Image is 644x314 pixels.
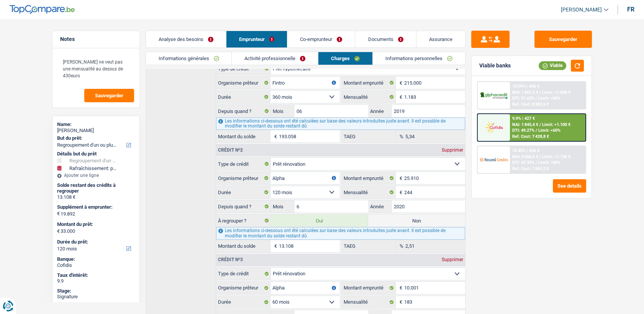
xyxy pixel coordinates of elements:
[553,179,586,193] button: See details
[539,122,541,127] span: /
[342,77,396,89] label: Montant emprunté
[534,31,592,48] button: Sauvegarder
[216,148,245,152] div: Crédit nº2
[512,122,538,127] span: NAI: 1 845,4 €
[57,294,135,300] div: Signature
[226,31,287,47] a: Emprunteur
[536,128,537,133] span: /
[539,90,541,95] span: /
[57,228,60,234] span: €
[512,90,538,95] span: NAI: 1 697,2 €
[392,200,465,213] input: AAAA
[542,154,570,159] span: Limit: >1.736 €
[342,130,396,142] label: TAEG
[538,128,560,133] span: Limit: <60%
[216,227,465,239] div: Les informations ci-dessous ont été calculées sur base des valeurs introduites juste avant. Il es...
[216,130,270,142] label: Montant du solde
[146,31,226,47] a: Analyse des besoins
[396,282,404,294] span: €
[355,31,416,47] a: Documents
[57,256,135,262] div: Banque:
[57,135,133,141] label: But du prêt:
[318,52,372,65] a: Charges
[60,36,132,43] h5: Notes
[536,96,537,101] span: /
[57,204,133,210] label: Supplément à emprunter:
[57,288,135,294] div: Stage:
[396,240,405,252] span: %
[480,91,508,100] img: AlphaCredit
[216,282,270,294] label: Organisme prêteur
[373,52,465,65] a: Informations personnelles
[271,214,368,227] label: Oui
[396,91,404,103] span: €
[342,91,396,103] label: Mensualité
[216,91,270,103] label: Durée
[396,186,404,198] span: €
[342,296,396,308] label: Mensualité
[538,160,560,165] span: Limit: <65%
[216,257,245,262] div: Crédit nº3
[512,160,534,165] span: DTI: 47.33%
[57,221,133,227] label: Montant du prêt:
[342,240,396,252] label: TAEG
[57,262,135,268] div: Cofidis
[512,84,539,89] div: 10.99% | 445 €
[216,158,271,170] label: Type de crédit
[555,3,608,16] a: [PERSON_NAME]
[57,239,133,245] label: Durée du prêt:
[232,52,318,65] a: Activité professionnelle
[512,134,549,139] div: Ref. Cost: 7 428,8 €
[216,296,270,308] label: Durée
[396,77,404,89] span: €
[216,200,271,213] label: Depuis quand ?
[57,272,135,278] div: Taux d'intérêt:
[512,148,539,153] div: 10.45% | 436 €
[342,282,396,294] label: Montant emprunté
[216,172,270,184] label: Organisme prêteur
[57,151,135,157] div: Détails but du prêt
[271,200,295,213] label: Mois
[216,214,271,227] label: À regrouper ?
[271,105,295,117] label: Mois
[295,105,368,117] input: MM
[627,6,634,13] div: fr
[512,166,549,171] div: Ref. Cost: 7 869,2 €
[57,211,60,217] span: €
[539,61,566,70] div: Viable
[57,173,135,178] div: Ajouter une ligne
[342,186,396,198] label: Mensualité
[512,102,549,107] div: Ref. Cost: 8 303,6 €
[216,105,271,117] label: Depuis quand ?
[542,122,570,127] span: Limit: >1.100 €
[539,154,541,159] span: /
[10,5,75,14] img: TopCompare Logo
[57,121,135,128] div: Name:
[440,257,465,262] div: Supprimer
[392,105,465,117] input: AAAA
[57,194,135,200] div: 13.108 €
[542,90,570,95] span: Limit: >1.000 €
[561,7,602,13] span: [PERSON_NAME]
[396,296,404,308] span: €
[95,93,123,98] span: Sauvegarder
[512,96,534,101] span: DTI: 51.62%
[479,62,511,69] div: Viable banks
[216,240,270,252] label: Montant du solde
[342,172,396,184] label: Montant emprunté
[295,200,368,213] input: MM
[57,182,135,194] div: Solde restant des crédits à regrouper
[440,148,465,152] div: Supprimer
[512,116,535,121] div: 9.9% | 427 €
[512,128,534,133] span: DTI: 49.27%
[270,240,279,252] span: €
[287,31,355,47] a: Co-emprunteur
[538,96,560,101] span: Limit: <65%
[368,105,392,117] label: Année
[512,154,538,159] span: NAI: 2 004,6 €
[84,89,134,102] button: Sauvegarder
[216,186,270,198] label: Durée
[396,130,405,142] span: %
[216,118,465,130] div: Les informations ci-dessous ont été calculées sur base des valeurs introduites juste avant. Il es...
[480,120,508,134] img: Cofidis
